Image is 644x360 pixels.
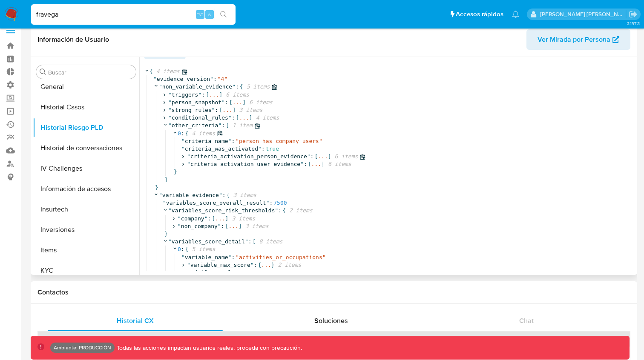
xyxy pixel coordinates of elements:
span: " [181,254,185,260]
span: " [178,215,181,222]
span: } [174,169,177,175]
span: true [266,146,279,152]
span: ... [311,160,321,168]
span: ] [239,223,242,230]
span: [ [219,106,222,114]
p: Ambiente: PRODUCCIÓN [54,346,111,349]
input: Buscar [48,69,132,76]
span: criteria_activation_person_evidence [190,153,307,160]
a: Notificaciones [512,11,519,18]
span: conditional_rules [172,114,228,121]
span: " [236,254,239,260]
span: ] [249,114,253,122]
span: " [153,76,157,82]
button: IV Challenges [33,158,139,179]
span: Accesos rápidos [456,10,503,19]
span: variable_evidence [162,192,219,198]
span: criteria_name [185,138,228,144]
span: 3 items [230,191,256,199]
span: s [208,10,211,18]
span: company [181,215,204,222]
span: ... [228,223,238,230]
input: Buscar usuario o caso... [31,9,236,20]
span: } [164,231,168,237]
span: [ [206,91,209,99]
span: " [266,200,270,206]
div: Id [59,335,134,343]
span: 4 [221,76,224,82]
span: criteria_activation_user_evidence [190,161,300,167]
span: person_has_company_users [239,138,319,144]
span: ... [261,261,271,269]
a: Salir [629,10,638,19]
span: [ [212,215,215,223]
span: " [218,76,221,82]
span: other_criteria [172,122,218,129]
span: variable_max_score [190,262,250,268]
span: : [215,106,218,114]
span: : [262,146,265,152]
span: { [185,130,189,137]
span: strong_rules [172,107,212,113]
h1: Información de Usuario [37,35,109,44]
span: " [228,138,232,144]
h1: Contactos [37,288,630,297]
span: ... [215,215,225,223]
span: triggers [172,91,198,98]
span: [ [229,99,233,106]
span: " [221,99,225,106]
span: " [168,207,172,214]
span: " [300,161,304,167]
span: " [250,262,254,268]
span: 7500 [273,200,287,206]
span: 4 items [188,130,215,137]
button: Inversiones [33,220,139,240]
span: : [238,269,241,276]
span: Ver Mirada por Persona [538,29,610,50]
span: : [310,153,314,160]
span: : [207,215,211,223]
span: : [231,254,235,260]
span: " [181,138,185,144]
span: 1 item [229,122,253,129]
span: " [168,122,172,129]
span: : [201,91,205,99]
span: " [218,223,221,229]
span: ] [321,160,325,168]
span: " [275,207,278,214]
span: 8 items [256,238,283,246]
span: { [240,83,243,91]
span: ] [164,177,168,183]
span: " [187,262,190,268]
span: : [221,223,224,230]
span: 2 items [286,207,313,214]
button: Información de accesos [33,179,139,199]
span: " [212,107,215,113]
span: [ [236,114,239,122]
span: [ [225,223,229,230]
span: 1750 [242,269,256,276]
span: : [221,122,225,129]
span: 5 items [243,83,270,91]
button: Items [33,240,139,260]
span: " [204,215,208,222]
span: 6 items [325,160,351,168]
span: 6 items [331,153,358,160]
span: " [236,138,239,144]
span: ] [219,91,222,99]
button: KYC [33,260,139,281]
span: ... [209,91,219,99]
span: " [210,76,213,82]
span: Soluciones [314,316,348,326]
span: " [178,223,181,229]
span: 3 items [242,223,269,230]
div: Estado [146,335,221,343]
button: Buscar [40,69,46,75]
span: 5 items [188,246,215,253]
span: variable_name [185,254,228,260]
span: " [168,107,172,113]
span: " [159,83,162,90]
span: " [168,99,172,106]
span: Historial CX [117,316,154,326]
span: } [271,261,275,269]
